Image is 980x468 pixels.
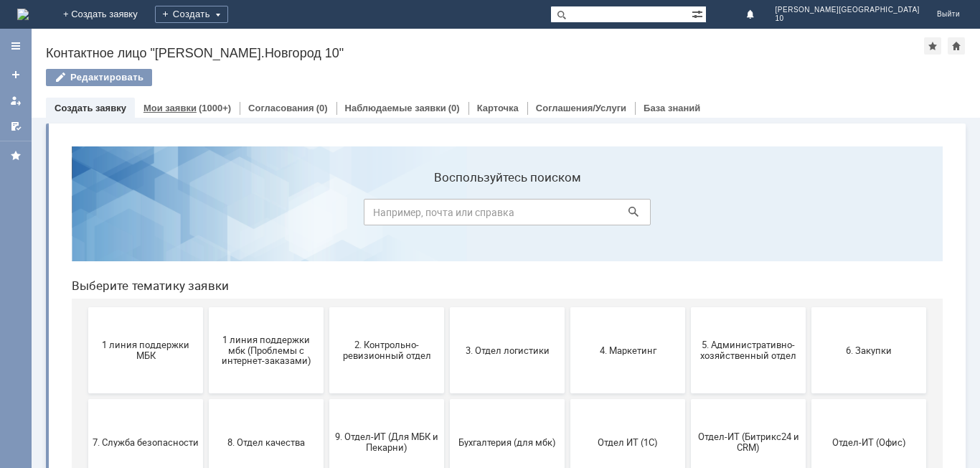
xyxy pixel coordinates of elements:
[28,264,143,350] button: 7. Служба безопасности
[510,264,625,350] button: Отдел ИТ (1С)
[32,301,138,312] span: 7. Служба безопасности
[514,210,621,220] span: 4. Маркетинг
[776,14,920,23] span: 10
[153,393,259,404] span: Франчайзинг
[199,103,231,113] div: (1000+)
[32,205,138,226] span: 1 линия поддержки МБК
[755,301,862,312] span: Отдел-ИТ (Офис)
[303,64,590,90] input: Например, почта или справка
[149,264,263,350] button: 8. Отдел качества
[345,103,446,113] a: Наблюдаемые заявки
[303,35,590,50] label: Воспользуйтесь поиском
[4,89,27,112] a: Мои заявки
[390,356,504,442] button: [PERSON_NAME]. Услуги ИТ для МБК (оформляет L1)
[751,264,866,350] button: Отдел-ИТ (Офис)
[692,6,706,20] span: Расширенный поиск
[631,172,745,258] button: 5. Административно-хозяйственный отдел
[11,144,882,158] header: Выберите тематику заявки
[394,383,500,415] span: [PERSON_NAME]. Услуги ИТ для МБК (оформляет L1)
[751,172,866,258] button: 6. Закупки
[776,6,920,14] span: [PERSON_NAME][GEOGRAPHIC_DATA]
[28,356,143,442] button: Финансовый отдел
[149,356,263,442] button: Франчайзинг
[269,172,384,258] button: 2. Контрольно-ревизионный отдел
[17,9,29,20] img: logo
[153,301,259,312] span: 8. Отдел качества
[155,6,228,23] div: Создать
[149,172,263,258] button: 1 линия поддержки мбк (Проблемы с интернет-заказами)
[269,356,384,442] button: Это соглашение не активно!
[143,103,197,113] a: Мои заявки
[448,103,460,113] div: (0)
[4,115,27,138] a: Мои согласования
[273,205,380,226] span: 2. Контрольно-ревизионный отдел
[635,296,741,318] span: Отдел-ИТ (Битрикс24 и CRM)
[510,172,625,258] button: 4. Маркетинг
[153,199,259,231] span: 1 линия поддержки мбк (Проблемы с интернет-заказами)
[4,63,27,86] a: Создать заявку
[536,103,626,113] a: Соглашения/Услуги
[269,264,384,350] button: 9. Отдел-ИТ (Для МБК и Пекарни)
[924,37,941,55] div: Добавить в избранное
[477,103,519,113] a: Карточка
[32,393,138,404] span: Финансовый отдел
[28,172,143,258] button: 1 линия поддержки МБК
[631,264,745,350] button: Отдел-ИТ (Битрикс24 и CRM)
[390,172,504,258] button: 3. Отдел логистики
[644,103,700,113] a: База знаний
[55,103,126,113] a: Создать заявку
[273,296,380,318] span: 9. Отдел-ИТ (Для МБК и Пекарни)
[514,301,621,312] span: Отдел ИТ (1С)
[394,301,500,312] span: Бухгалтерия (для мбк)
[755,210,862,220] span: 6. Закупки
[316,103,328,113] div: (0)
[390,264,504,350] button: Бухгалтерия (для мбк)
[635,205,741,226] span: 5. Административно-хозяйственный отдел
[514,393,621,404] span: не актуален
[510,356,625,442] button: не актуален
[17,9,29,20] a: Перейти на домашнюю страницу
[273,388,380,410] span: Это соглашение не активно!
[948,37,965,55] div: Сделать домашней страницей
[394,210,500,220] span: 3. Отдел логистики
[46,46,924,60] div: Контактное лицо "[PERSON_NAME].Новгород 10"
[248,103,314,113] a: Согласования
